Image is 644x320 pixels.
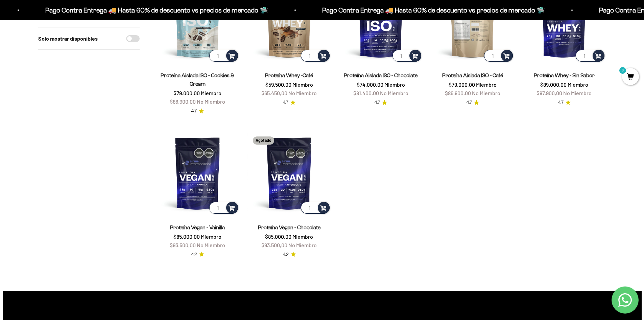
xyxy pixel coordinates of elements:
span: $86.900,00 [445,90,471,96]
span: $79.000,00 [173,90,200,96]
span: No Miembro [288,90,317,96]
span: $59.500,00 [265,81,291,88]
span: No Miembro [288,242,317,248]
span: $93.500,00 [261,242,287,248]
a: Proteína Whey -Café [265,72,313,78]
span: $74.000,00 [357,81,383,88]
span: Miembro [292,233,313,240]
span: 4.7 [283,99,288,106]
span: $81.400,00 [353,90,379,96]
a: 4.74.7 de 5.0 estrellas [466,99,479,106]
span: Miembro [476,81,497,88]
a: Proteína Whey - Sin Sabor [534,72,595,78]
span: $79.000,00 [449,81,475,88]
span: $93.500,00 [170,242,196,248]
span: No Miembro [472,90,500,96]
span: 4.7 [191,107,197,115]
a: 4.74.7 de 5.0 estrellas [558,99,571,106]
span: No Miembro [197,242,225,248]
label: Solo mostrar disponibles [38,34,98,43]
a: Proteína Aislada ISO - Café [442,72,503,78]
mark: 0 [619,66,627,74]
span: 4.2 [283,251,289,258]
a: 4.74.7 de 5.0 estrellas [191,107,204,115]
span: Miembro [201,90,221,96]
span: $89.000,00 [540,81,567,88]
a: Proteína Vegan - Chocolate [258,225,320,230]
span: $65.450,00 [261,90,287,96]
a: 4.74.7 de 5.0 estrellas [374,99,387,106]
a: 4.24.2 de 5.0 estrellas [283,251,296,258]
span: 4.7 [558,99,564,106]
span: $97.900,00 [536,90,562,96]
span: Miembro [292,81,313,88]
span: No Miembro [197,98,225,105]
span: $85.000,00 [265,233,291,240]
a: 0 [622,73,639,81]
a: Proteína Aislada ISO - Chocolate [344,72,418,78]
span: No Miembro [380,90,408,96]
span: Miembro [384,81,405,88]
span: $85.000,00 [173,233,200,240]
span: Miembro [201,233,221,240]
a: 4.24.2 de 5.0 estrellas [191,251,204,258]
span: 4.7 [374,99,380,106]
span: Miembro [568,81,588,88]
span: 4.2 [191,251,197,258]
a: 4.74.7 de 5.0 estrellas [283,99,295,106]
a: Proteína Aislada ISO - Cookies & Cream [161,72,234,87]
p: Pago Contra Entrega 🚚 Hasta 60% de descuento vs precios de mercado 🛸 [149,5,372,16]
span: No Miembro [563,90,592,96]
span: 4.7 [466,99,472,106]
a: Proteína Vegan - Vainilla [170,225,225,230]
span: $86.900,00 [170,98,196,105]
